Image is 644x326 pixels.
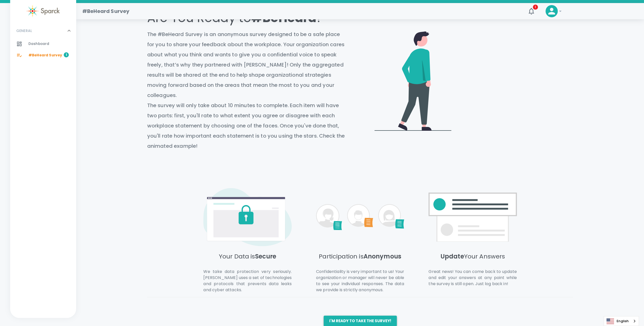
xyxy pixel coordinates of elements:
img: Sparck logo [27,5,60,17]
h5: Your Answers [428,252,517,269]
span: #BeHeard Survey [28,53,62,58]
h1: #BeHeard Survey [82,7,129,15]
p: Confidentiality is very important to us! Your organization or manager will never be able to see y... [316,269,404,293]
p: Great news! You can come back to update and edit your answers at any point while the survey is st... [428,269,517,287]
p: GENERAL [16,28,32,33]
h5: Your Data is [203,252,291,269]
span: Update [440,252,464,260]
span: Secure [255,252,276,260]
div: GENERAL [10,38,76,63]
p: The #BeHeard Survey is an anonymous survey designed to be a safe place for you to share your feed... [147,29,348,151]
a: #BeHeard Survey1 [10,50,76,61]
aside: Language selected: English [604,316,639,326]
span: 1 [533,5,538,10]
p: We take data protection very seriously. [PERSON_NAME] uses a set of technologies and protocols th... [203,269,291,293]
img: [object Object] [316,188,404,247]
span: 1 [64,52,69,57]
a: Sparck logo [10,5,76,17]
img: [object Object] [203,188,291,247]
p: Are You Ready to ? [147,11,348,25]
img: [object Object] [428,188,517,247]
span: Anonymous [364,252,401,260]
div: GENERAL [10,23,76,38]
a: English [604,316,639,326]
div: Language [604,316,639,326]
h5: Participation is [316,252,404,269]
span: Dashboard [28,41,49,46]
button: 1 [525,5,537,17]
a: Dashboard [10,38,76,50]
